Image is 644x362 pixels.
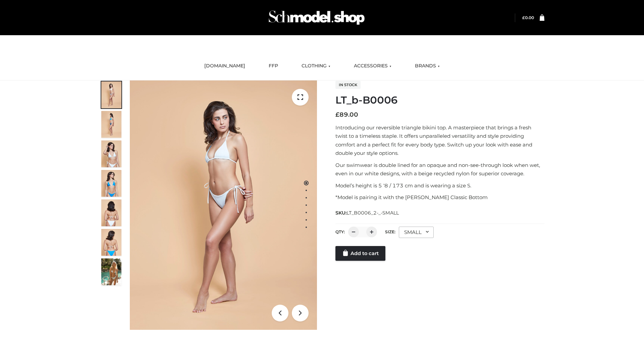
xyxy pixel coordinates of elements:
a: ACCESSORIES [349,59,396,73]
a: [DOMAIN_NAME] [199,59,250,73]
span: £ [335,111,339,118]
span: LT_B0006_2-_-SMALL [346,210,399,216]
span: SKU: [335,209,399,217]
div: SMALL [399,227,434,238]
label: Size: [385,229,395,234]
a: Add to cart [335,246,385,261]
p: Our swimwear is double lined for an opaque and non-see-through look when wet, even in our white d... [335,161,544,178]
img: Schmodel Admin 964 [266,4,367,31]
span: £ [522,15,525,20]
a: BRANDS [410,59,445,73]
a: FFP [264,59,283,73]
img: ArielClassicBikiniTop_CloudNine_AzureSky_OW114ECO_2-scaled.jpg [101,111,121,138]
p: Introducing our reversible triangle bikini top. A masterpiece that brings a fresh twist to a time... [335,123,544,158]
label: QTY: [335,229,345,234]
a: CLOTHING [297,59,335,73]
img: ArielClassicBikiniTop_CloudNine_AzureSky_OW114ECO_1-scaled.jpg [101,81,121,108]
img: ArielClassicBikiniTop_CloudNine_AzureSky_OW114ECO_3-scaled.jpg [101,140,121,167]
img: ArielClassicBikiniTop_CloudNine_AzureSky_OW114ECO_1 [130,80,317,330]
p: *Model is pairing it with the [PERSON_NAME] Classic Bottom [335,193,544,202]
img: ArielClassicBikiniTop_CloudNine_AzureSky_OW114ECO_8-scaled.jpg [101,229,121,256]
bdi: 89.00 [335,111,358,118]
img: ArielClassicBikiniTop_CloudNine_AzureSky_OW114ECO_4-scaled.jpg [101,170,121,197]
p: Model’s height is 5 ‘8 / 173 cm and is wearing a size S. [335,181,544,190]
img: ArielClassicBikiniTop_CloudNine_AzureSky_OW114ECO_7-scaled.jpg [101,199,121,226]
h1: LT_b-B0006 [335,94,544,106]
bdi: 0.00 [522,15,534,20]
a: £0.00 [522,15,534,20]
span: In stock [335,81,361,89]
img: Arieltop_CloudNine_AzureSky2.jpg [101,258,121,285]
